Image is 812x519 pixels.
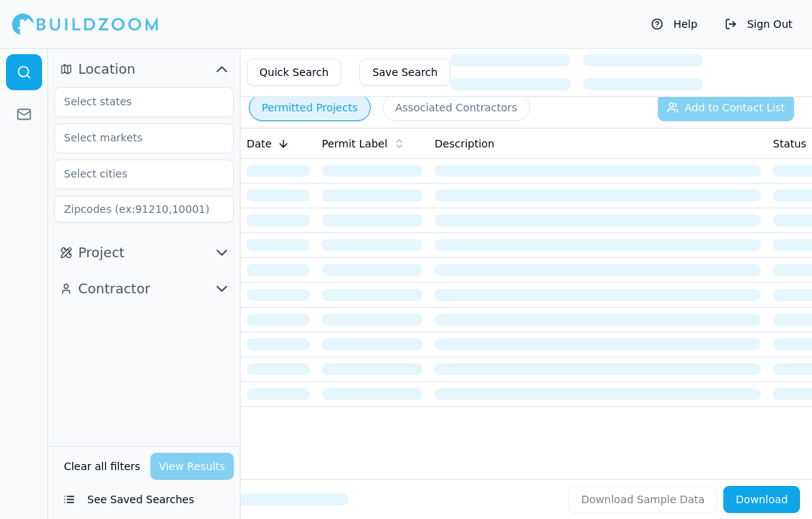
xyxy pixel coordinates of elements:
[644,12,705,36] button: Help
[247,136,271,151] span: Date
[55,124,214,151] input: Select markets
[55,88,214,115] input: Select states
[249,94,371,121] button: Permitted Projects
[247,59,341,86] button: Quick Search
[435,136,495,151] span: Description
[55,160,214,187] input: Select cities
[54,57,234,81] button: Location
[54,241,234,265] button: Project
[78,278,150,299] span: Contractor
[717,12,800,36] button: Sign Out
[383,94,530,121] button: Associated Contractors
[322,136,387,151] span: Permit Label
[723,486,800,513] button: Download
[78,242,125,263] span: Project
[773,136,807,151] span: Status
[359,59,450,86] button: Save Search
[54,196,234,223] input: Zipcodes (ex:91210,10001)
[60,453,144,480] button: Clear all filters
[54,277,234,301] button: Contractor
[54,486,234,513] button: See Saved Searches
[78,59,135,80] span: Location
